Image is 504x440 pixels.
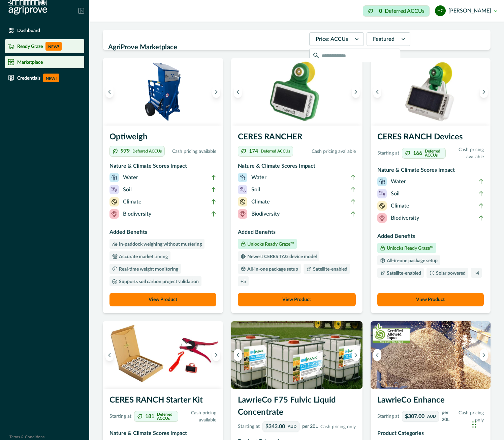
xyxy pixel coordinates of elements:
p: Starting at [109,413,131,420]
p: Deferred ACCUs [385,8,424,13]
img: A single CERES RANCHER device [231,58,363,126]
p: 174 [249,148,258,154]
p: Soil [391,190,400,198]
p: Supports soil carbon project validation [118,279,199,284]
p: Climate [391,202,409,210]
button: Next image [480,86,488,98]
h3: Nature & Climate Scores Impact [238,162,356,173]
p: Biodiversity [251,210,280,218]
p: Starting at [377,150,399,157]
img: An Optiweigh unit [103,58,223,126]
h3: Optiweigh [109,131,216,146]
p: Satellite-enabled [385,271,421,276]
button: Previous image [373,86,381,98]
h3: Nature & Climate Scores Impact [377,166,484,177]
a: Ready GrazeNEW! [5,39,84,53]
div: Drag [472,414,476,435]
p: Accurate market timing [118,254,168,259]
p: NEW! [43,74,59,82]
p: $307.00 [405,414,424,419]
p: Starting at [377,413,399,420]
button: View Product [377,293,484,306]
p: Unlocks Ready Graze™ [385,246,434,251]
h3: LawrieCo Enhance [377,394,484,409]
p: Biodiversity [391,214,419,222]
img: A CERES RANCH starter kit [103,321,223,389]
p: Cash pricing available [448,146,484,161]
button: hannah croft[PERSON_NAME] [435,3,497,19]
p: Ready Graze [17,44,43,49]
button: View Product [109,293,216,306]
p: Climate [123,198,141,206]
p: + 4 [474,271,479,276]
p: Soil [123,186,132,194]
iframe: Chat Widget [470,408,504,440]
p: Product Categories [377,429,484,437]
h3: CERES RANCHER [238,131,356,146]
button: Next image [212,86,220,98]
p: 0 [379,8,382,14]
p: Soil [251,186,260,194]
p: All-in-one package setup [246,267,298,272]
button: Next image [212,349,220,361]
p: Water [391,177,406,186]
button: Next image [352,349,360,361]
p: AUD [427,414,436,418]
p: 979 [121,148,130,154]
a: Terms & Conditions [9,435,44,439]
p: Cash pricing only [453,410,484,424]
p: 166 [413,150,422,156]
a: Dashboard [5,24,84,36]
button: Previous image [105,86,114,98]
h3: CERES RANCH Starter Kit [109,394,216,409]
p: Cash pricing available [167,148,216,155]
p: Cash pricing available [296,148,356,155]
p: AUD [288,424,296,429]
a: CredentialsNEW! [5,71,84,85]
a: Marketplace [5,56,84,68]
p: + 5 [241,279,246,284]
h3: CERES RANCH Devices [377,131,484,146]
button: Next image [352,86,360,98]
p: Satellite-enabled [312,267,347,272]
p: Deferred ACCUs [132,149,162,153]
p: Biodiversity [123,210,151,218]
h3: Nature & Climate Scores Impact [109,162,216,173]
h2: AgriProve Marketplace [108,41,305,54]
p: Water [251,173,266,182]
p: $343.00 [265,424,285,429]
h3: LawrieCo F75 Fulvic Liquid Concentrate [238,394,356,421]
p: Cash pricing available [181,410,216,424]
p: Cash pricing only [320,423,356,431]
button: Previous image [234,349,242,361]
button: Next image [480,349,488,361]
p: Water [123,173,138,182]
p: Newest CERES TAG device model [246,254,317,259]
p: Deferred ACCUs [425,149,443,157]
p: Starting at [238,423,260,430]
p: Deferred ACCUs [157,412,175,420]
p: NEW! [45,42,62,51]
button: Previous image [234,86,242,98]
button: View Product [238,293,356,306]
button: Previous image [105,349,114,361]
p: Unlocks Ready Graze™ [246,242,294,247]
h3: Added Benefits [109,228,216,239]
p: Real-time weight monitoring [118,267,178,272]
h3: Added Benefits [238,228,356,239]
p: Marketplace [17,59,43,65]
p: per 20L [302,423,318,430]
p: Credentials [17,75,40,81]
img: A single CERES RANCH device [371,58,491,126]
p: In-paddock weighing without mustering [118,242,202,247]
p: Solar powered [435,271,466,276]
p: All-in-one package setup [385,258,438,263]
h3: Added Benefits [377,232,484,243]
p: Deferred ACCUs [261,149,290,153]
p: per 20L [442,409,450,423]
p: 181 [145,414,154,419]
